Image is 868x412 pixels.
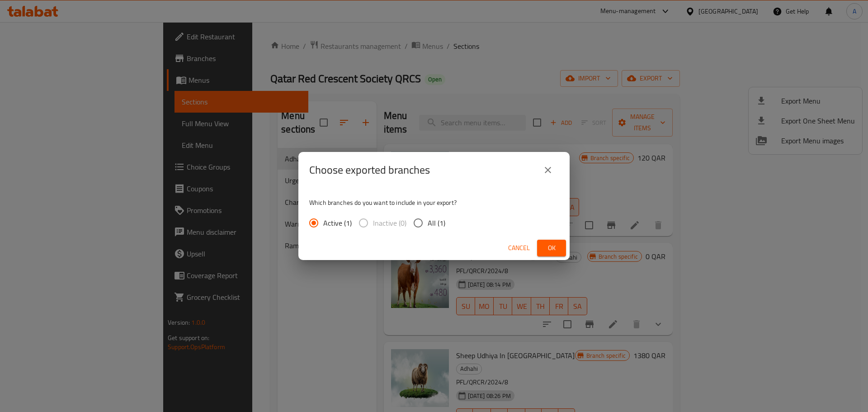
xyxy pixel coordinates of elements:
span: Inactive (0) [373,218,406,228]
span: Cancel [508,242,530,254]
h2: Choose exported branches [309,163,430,177]
button: Cancel [505,240,533,256]
span: All (1) [428,218,445,228]
span: Ok [544,242,559,254]
button: close [537,159,559,181]
span: Active (1) [323,218,352,228]
p: Which branches do you want to include in your export? [309,198,559,207]
button: Ok [537,240,566,256]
